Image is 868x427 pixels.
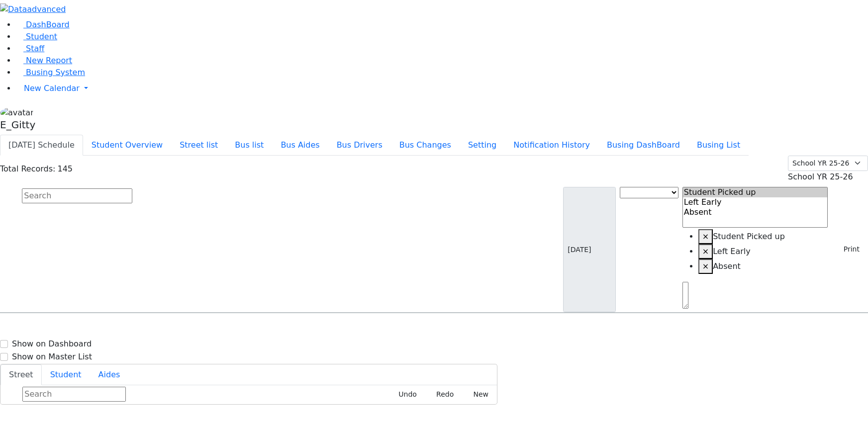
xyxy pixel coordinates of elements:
li: Student Picked up [698,229,828,244]
button: Bus Aides [272,135,328,156]
button: Remove item [698,229,713,244]
button: Bus list [226,135,272,156]
a: New Report [16,56,72,65]
button: Setting [460,135,505,156]
option: Absent [683,207,828,217]
input: Search [22,188,132,203]
span: × [702,247,709,256]
span: Student Picked up [713,232,785,241]
button: Street list [171,135,226,156]
span: New Calendar [24,84,80,93]
button: Bus Changes [391,135,460,156]
button: Notification History [505,135,598,156]
span: School YR 25-26 [788,172,853,181]
a: Staff [16,44,44,53]
label: Show on Master List [12,351,92,363]
input: Search [22,387,126,402]
label: Show on Dashboard [12,338,92,350]
button: Busing DashBoard [598,135,688,156]
textarea: Search [682,282,688,309]
a: Student [16,32,57,41]
a: DashBoard [16,20,70,29]
button: Student Overview [83,135,171,156]
option: Left Early [683,197,828,207]
button: Undo [387,387,421,402]
select: Default select example [788,156,868,171]
span: × [702,261,709,271]
span: Busing System [26,68,85,77]
button: Remove item [698,244,713,259]
span: × [702,232,709,241]
a: Busing System [16,68,85,77]
option: Student Picked up [683,187,828,197]
span: Student [26,32,57,41]
div: Street [0,385,497,404]
button: Remove item [698,259,713,274]
button: Aides [90,364,129,385]
span: Staff [26,44,44,53]
li: Left Early [698,244,828,259]
span: DashBoard [26,20,70,29]
button: Redo [425,387,458,402]
li: Absent [698,259,828,274]
a: New Calendar [16,79,868,98]
button: New [462,387,493,402]
button: Print [832,242,864,257]
span: 145 [57,164,73,173]
button: Student [42,364,90,385]
button: Street [0,364,42,385]
span: Absent [713,261,741,271]
span: Left Early [713,247,751,256]
span: New Report [26,56,72,65]
button: Busing List [688,135,749,156]
button: Bus Drivers [328,135,391,156]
